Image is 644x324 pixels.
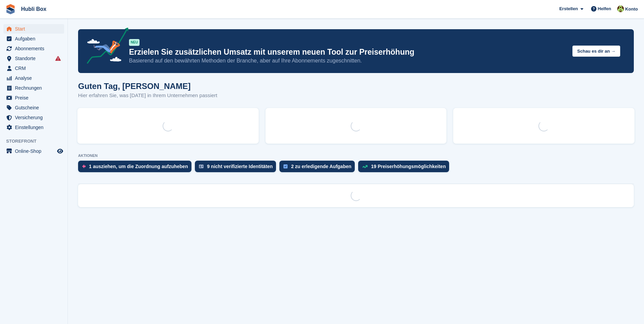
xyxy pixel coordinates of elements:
[3,64,64,73] a: menu
[82,164,86,168] img: move_outs_to_deallocate_icon-f764333ba52eb49d3ac5e1228854f67142a1ed5810a6f6cc68b1a99e826820c5.svg
[89,164,188,169] div: 1 ausziehen, um die Zuordnung aufzuheben
[283,164,288,168] img: task-75834270c22a3079a89374b754ae025e5fb1db73e45f91037f5363f120a921f8.svg
[3,146,64,156] a: Speisekarte
[15,54,56,63] span: Standorte
[6,138,68,145] span: Storefront
[129,39,140,46] div: NEU
[617,5,624,12] img: Luca Space4you
[3,123,64,132] a: menu
[15,24,56,34] span: Start
[3,93,64,103] a: menu
[358,161,453,176] a: 19 Preiserhöhungsmöglichkeiten
[55,56,61,61] i: Es sind Fehler bei der Synchronisierung von Smart-Einträgen aufgetreten
[15,93,56,103] span: Preise
[15,113,56,122] span: Versicherung
[625,6,638,13] span: Konto
[279,161,358,176] a: 2 zu erledigende Aufgaben
[15,64,56,73] span: CRM
[15,83,56,93] span: Rechnungen
[3,54,64,63] a: menu
[78,82,217,91] h1: Guten Tag, [PERSON_NAME]
[3,103,64,112] a: menu
[207,164,273,169] div: 9 nicht verifizierte Identitäten
[56,147,64,155] a: Vorschau-Shop
[3,34,64,43] a: menu
[15,123,56,132] span: Einstellungen
[78,154,634,158] p: AKTIONEN
[18,3,49,15] a: Hubli Box
[129,47,567,57] p: Erzielen Sie zusätzlichen Umsatz mit unserem neuen Tool zur Preiserhöhung
[3,83,64,93] a: menu
[78,161,195,176] a: 1 ausziehen, um die Zuordnung aufzuheben
[15,146,56,156] span: Online-Shop
[129,57,567,65] p: Basierend auf den bewährten Methoden der Branche, aber auf Ihre Abonnements zugeschnitten.
[199,164,204,168] img: verify_identity-adf6edd0f0f0b5bbfe63781bf79b02c33cf7c696d77639b501bdc392416b5a36.svg
[362,165,368,168] img: price_increase_opportunities-93ffe204e8149a01c8c9dc8f82e8f89637d9d84a8eef4429ea346261dce0b2c0.svg
[5,4,16,14] img: stora-icon-8386f47178a22dfd0bd8f6a31ec36ba5ce8667c1dd55bd0f319d3a0aa187defe.svg
[15,73,56,83] span: Analyse
[195,161,280,176] a: 9 nicht verifizierte Identitäten
[3,73,64,83] a: menu
[598,5,611,12] span: Helfen
[3,44,64,53] a: menu
[371,164,446,169] div: 19 Preiserhöhungsmöglichkeiten
[15,34,56,43] span: Aufgaben
[15,103,56,112] span: Gutscheine
[559,5,578,12] span: Erstellen
[81,28,129,66] img: price-adjustments-announcement-icon-8257ccfd72463d97f412b2fc003d46551f7dbcb40ab6d574587a9cd5c0d94...
[291,164,351,169] div: 2 zu erledigende Aufgaben
[3,24,64,34] a: menu
[572,46,620,57] button: Schau es dir an →
[15,44,56,53] span: Abonnements
[78,92,217,100] p: Hier erfahren Sie, was [DATE] in Ihrem Unternehmen passiert
[3,113,64,122] a: menu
